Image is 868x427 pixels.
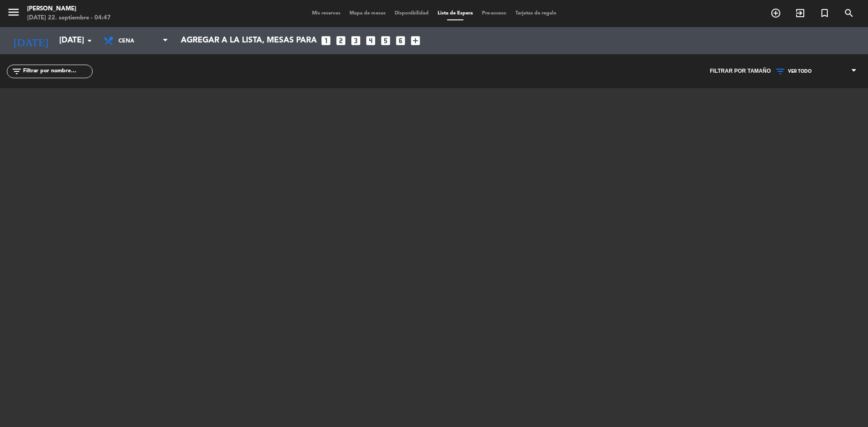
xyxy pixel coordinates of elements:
[11,66,22,77] i: filter_list
[118,33,161,50] span: Cena
[710,67,771,76] span: Filtrar por tamaño
[380,35,392,47] i: looks_5
[22,66,92,76] input: Filtrar por nombre...
[345,11,390,16] span: Mapa de mesas
[390,11,433,16] span: Disponibilidad
[477,11,511,16] span: Pre-acceso
[795,8,806,19] i: exit_to_app
[27,14,111,23] div: [DATE] 22. septiembre - 04:47
[433,11,477,16] span: Lista de Espera
[770,8,781,19] i: add_circle_outline
[350,35,362,47] i: looks_3
[7,5,20,22] button: menu
[788,69,811,74] span: VER TODO
[365,35,377,47] i: looks_4
[511,11,561,16] span: Tarjetas de regalo
[7,5,20,19] i: menu
[395,35,406,47] i: looks_6
[819,8,830,19] i: turned_in_not
[27,5,111,14] div: [PERSON_NAME]
[307,11,345,16] span: Mis reservas
[410,35,421,47] i: add_box
[844,8,854,19] i: search
[320,35,332,47] i: looks_one
[84,35,95,46] i: arrow_drop_down
[181,36,317,45] span: Agregar a la lista, mesas para
[7,31,55,51] i: [DATE]
[335,35,347,47] i: looks_two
